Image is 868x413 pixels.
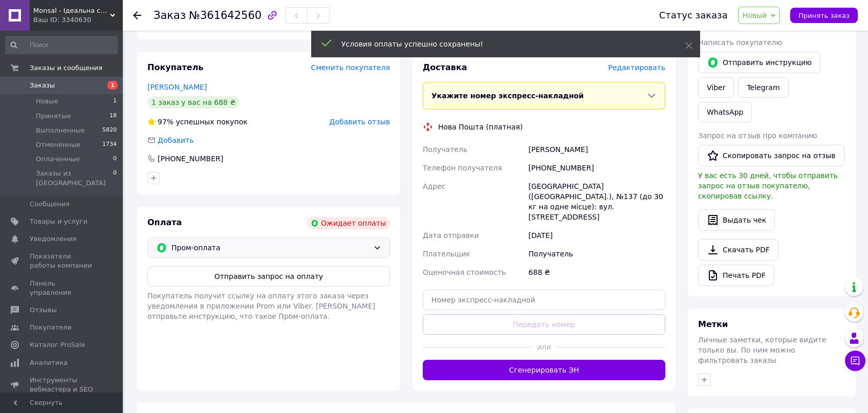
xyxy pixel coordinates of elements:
span: Пром-оплата [171,242,369,253]
span: Метки [698,319,728,329]
div: [PERSON_NAME] [527,140,667,159]
span: №361642560 [189,9,262,21]
div: [DATE] [527,226,667,245]
span: 0 [113,155,117,164]
div: [PHONE_NUMBER] [527,159,667,177]
span: Покупатель получит ссылку на оплату этого заказа через уведомления в приложении Prom или Viber. [... [147,292,375,320]
span: Получатель [423,145,467,154]
span: Каталог ProSale [30,340,85,350]
span: Укажите номер экспресс-накладной [431,92,584,100]
span: Редактировать [608,63,665,72]
span: Оценочная стоимость [423,268,506,276]
a: [PERSON_NAME] [147,83,207,91]
span: 18 [110,112,117,121]
div: Получатель [527,245,667,263]
input: Номер экспресс-накладной [423,290,665,310]
button: Принять заказ [790,8,858,23]
span: Личные заметки, которые видите только вы. По ним можно фильтровать заказы [698,336,827,364]
span: Monsal - Ідеальна сантехніка [33,6,110,15]
span: Отмененные [36,140,80,149]
div: [GEOGRAPHIC_DATA] ([GEOGRAPHIC_DATA].), №137 (до 30 кг на одне місце): вул. [STREET_ADDRESS] [527,177,667,226]
span: Новый [743,11,767,19]
button: Отправить запрос на оплату [147,266,390,287]
span: 5820 [102,126,117,135]
span: Адрес [423,182,445,190]
span: Отзывы [30,306,57,315]
a: Печать PDF [698,265,774,286]
span: Доставка [423,62,467,72]
span: Новые [36,97,58,106]
div: 1 заказ у вас на 688 ₴ [147,96,240,108]
a: WhatsApp [698,102,752,122]
span: Оплата [147,218,182,227]
div: Статус заказа [659,10,728,20]
span: Заказы [30,81,55,90]
button: Скопировать запрос на отзыв [698,145,844,166]
span: 1 [113,97,117,106]
span: Покупатели [30,323,72,332]
span: Сообщения [30,200,70,209]
span: Уведомления [30,234,76,244]
span: 97% [158,118,173,126]
button: Сгенерировать ЭН [423,360,665,380]
span: Написать покупателю [698,38,782,47]
button: Выдать чек [698,209,775,231]
span: Заказы из [GEOGRAPHIC_DATA] [36,169,113,187]
span: Оплаченные [36,155,80,164]
span: Панель управления [30,279,95,297]
span: Выполненные [36,126,85,135]
span: Запрос на отзыв про компанию [698,132,817,140]
div: Ожидает оплаты [307,217,390,229]
button: Чат с покупателем [845,351,865,371]
div: Вернуться назад [133,10,141,20]
span: или [532,342,556,352]
span: Инструменты вебмастера и SEO [30,376,95,394]
button: Отправить инструкцию [698,52,820,73]
div: Ваш ID: 3340630 [33,15,123,25]
span: Заказы и сообщения [30,63,102,73]
span: 1734 [102,140,117,149]
span: Показатели работы компании [30,252,95,270]
span: Товары и услуги [30,217,88,226]
span: Принятые [36,112,71,121]
span: Сменить покупателя [311,63,390,72]
div: успешных покупок [147,117,248,127]
a: Скачать PDF [698,239,778,260]
span: Покупатель [147,62,203,72]
span: Дата отправки [423,231,479,240]
div: [PHONE_NUMBER] [157,154,224,164]
span: Плательщик [423,250,470,258]
input: Поиск [5,36,118,54]
span: Добавить [158,136,193,144]
span: Телефон получателя [423,164,502,172]
span: Принять заказ [798,12,850,19]
div: 688 ₴ [527,263,667,281]
span: Аналитика [30,358,68,367]
div: Нова Пошта (платная) [436,122,525,132]
span: 0 [113,169,117,187]
span: Заказ [154,9,186,21]
a: Viber [698,77,734,98]
span: 1 [107,81,118,90]
span: У вас есть 30 дней, чтобы отправить запрос на отзыв покупателю, скопировав ссылку. [698,171,838,200]
div: Условия оплаты успешно сохранены! [341,39,660,49]
a: Telegram [738,77,788,98]
span: Добавить отзыв [330,118,390,126]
